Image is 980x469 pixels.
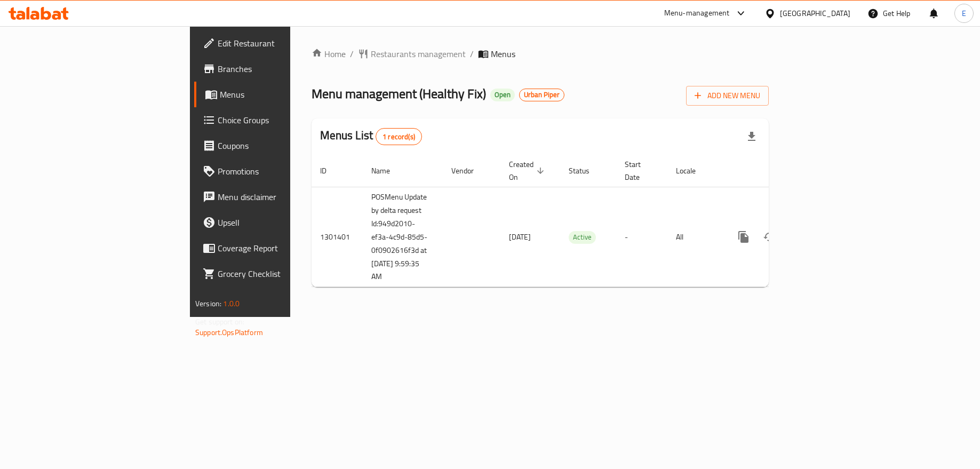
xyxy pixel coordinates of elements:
a: Edit Restaurant [194,30,354,56]
span: Menus [491,47,515,60]
span: E [962,7,966,19]
li: / [470,47,474,60]
td: POSMenu Update by delta request Id:949d2010-ef3a-4c9d-85d5-0f0902616f3d at [DATE] 9:59:35 AM [363,187,443,287]
span: Upsell [218,216,345,229]
a: Coupons [194,133,354,158]
td: - [616,187,667,287]
span: Add New Menu [695,89,760,102]
table: enhanced table [312,155,842,288]
a: Promotions [194,158,354,184]
span: Menu disclaimer [218,190,345,203]
button: Add New Menu [686,86,769,106]
span: Restaurants management [371,47,466,60]
span: Edit Restaurant [218,37,345,50]
span: Vendor [451,164,488,177]
span: Version: [195,297,221,311]
span: Menus [220,88,345,101]
th: Actions [722,155,842,187]
nav: breadcrumb [312,47,769,60]
span: Created On [509,158,547,184]
span: Locale [676,164,710,177]
span: 1 record(s) [376,132,421,142]
a: Menu disclaimer [194,184,354,210]
span: Branches [218,62,345,75]
a: Coverage Report [194,235,354,261]
a: Choice Groups [194,107,354,133]
span: Coverage Report [218,242,345,255]
a: Support.OpsPlatform [195,325,263,339]
div: Export file [739,124,764,149]
span: Menu management ( Healthy Fix ) [312,82,486,106]
a: Grocery Checklist [194,261,354,287]
span: Choice Groups [218,114,345,126]
div: Active [569,231,596,244]
a: Upsell [194,210,354,235]
span: [DATE] [509,230,531,244]
span: Promotions [218,165,345,178]
td: All [667,187,722,287]
span: Grocery Checklist [218,267,345,280]
span: Start Date [625,158,655,184]
a: Branches [194,56,354,82]
span: Urban Piper [520,90,564,99]
span: 1.0.0 [223,297,240,311]
div: [GEOGRAPHIC_DATA] [780,7,850,19]
span: Active [569,231,596,243]
span: Name [371,164,404,177]
span: Open [490,90,515,99]
a: Restaurants management [358,47,466,60]
a: Menus [194,82,354,107]
span: ID [320,164,340,177]
span: Coupons [218,139,345,152]
h2: Menus List [320,128,422,145]
div: Open [490,89,515,101]
button: Change Status [756,224,782,250]
button: more [731,224,756,250]
span: Get support on: [195,315,244,329]
div: Total records count [376,128,422,145]
div: Menu-management [664,7,730,20]
span: Status [569,164,603,177]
